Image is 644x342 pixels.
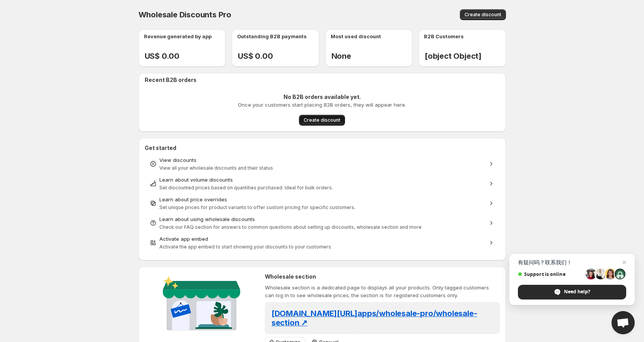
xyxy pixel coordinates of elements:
[518,271,583,277] span: Support is online
[299,115,345,126] button: Create discount
[159,204,355,210] span: Set unique prices for product variants to offer custom pricing for specific customers.
[265,273,500,281] h2: Wholesale section
[460,9,506,20] button: Create discount
[145,76,503,84] h2: Recent B2B orders
[265,284,500,299] p: Wholesale section is a dedicated page to displays all your products. Only tagged customers can lo...
[518,259,626,265] span: 有疑问吗？联系我们！
[518,285,626,299] div: Need help?
[237,32,307,40] p: Outstanding B2B payments
[160,273,243,337] img: Wholesale section
[159,176,485,184] div: Learn about volume discounts
[331,51,413,61] h2: None
[272,309,477,327] span: [DOMAIN_NAME][URL] apps/wholesale-pro/wholesale-section ↗
[145,51,226,61] h2: US$ 0.00
[138,10,231,19] span: Wholesale Discounts Pro
[304,117,340,123] span: Create discount
[620,258,629,267] span: Close chat
[145,144,500,152] h2: Get started
[238,101,406,109] p: Once your customers start placing B2B orders, they will appear here.
[159,185,333,191] span: Set discounted prices based on quantities purchased. Ideal for bulk orders.
[238,51,319,61] h2: US$ 0.00
[159,165,273,171] span: View all your wholesale discounts and their status
[159,156,485,164] div: View discounts
[465,12,501,18] span: Create discount
[159,244,331,250] span: Activate the app embed to start showing your discounts to your customers
[424,32,464,40] p: B2B Customers
[612,311,635,334] div: Open chat
[159,224,422,230] span: Check our FAQ section for answers to common questions about setting up discounts, wholesale secti...
[331,32,381,40] p: Most used discount
[272,311,477,327] a: [DOMAIN_NAME][URL]apps/wholesale-pro/wholesale-section ↗
[425,51,506,61] h2: [object Object]
[159,215,485,223] div: Learn about using wholesale discounts
[564,288,590,295] span: Need help?
[284,93,361,101] p: No B2B orders available yet.
[159,235,485,243] div: Activate app embed
[159,196,485,203] div: Learn about price overrides
[144,32,212,40] p: Revenue generated by app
